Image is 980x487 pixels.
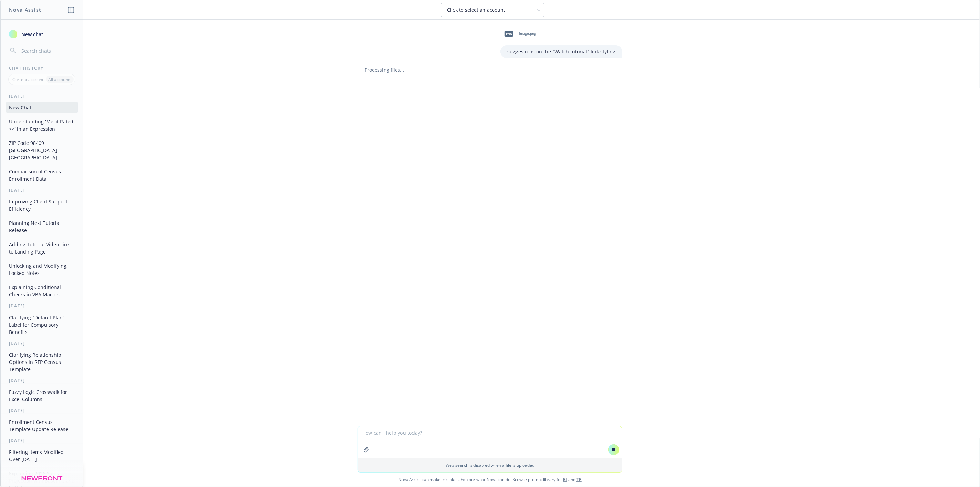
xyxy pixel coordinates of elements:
[6,349,78,375] button: Clarifying Relationship Options in RFP Census Template
[362,462,618,468] p: Web search is disabled when a file is uploaded
[500,25,537,42] div: pngimage.png
[576,477,582,483] a: TR
[358,66,622,73] div: Processing files...
[20,46,75,56] input: Search chats
[507,48,615,55] p: suggestions on the "Watch tutorial" link styling
[6,312,78,338] button: Clarifying "Default Plan" Label for Compulsory Benefits
[6,196,78,215] button: Improving Client Support Efficiency
[6,386,78,405] button: Fuzzy Logic Crosswalk for Excel Columns
[519,31,536,36] span: image.png
[6,446,78,465] button: Filtering Items Modified Over [DATE]
[6,281,78,300] button: Explaining Conditional Checks in VBA Macros
[1,378,83,384] div: [DATE]
[1,303,83,309] div: [DATE]
[563,477,567,483] a: BI
[1,93,83,99] div: [DATE]
[6,166,78,185] button: Comparison of Census Enrollment Data
[6,137,78,163] button: ZIP Code 98409 [GEOGRAPHIC_DATA] [GEOGRAPHIC_DATA]
[1,408,83,414] div: [DATE]
[9,6,41,13] h1: Nova Assist
[6,28,78,40] button: New chat
[6,260,78,279] button: Unlocking and Modifying Locked Notes
[6,102,78,113] button: New Chat
[12,77,43,82] p: Current account
[20,31,43,38] span: New chat
[1,187,83,193] div: [DATE]
[48,77,71,82] p: All accounts
[441,3,544,17] button: Click to select an account
[1,340,83,346] div: [DATE]
[505,31,513,36] span: png
[6,217,78,236] button: Planning Next Tutorial Release
[1,65,83,71] div: Chat History
[447,7,505,13] span: Click to select an account
[6,416,78,435] button: Enrollment Census Template Update Release
[6,239,78,257] button: Adding Tutorial Video Link to Landing Page
[1,438,83,444] div: [DATE]
[3,473,977,487] span: Nova Assist can make mistakes. Explore what Nova can do: Browse prompt library for and
[6,116,78,135] button: Understanding 'Merit Rated <>' in an Expression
